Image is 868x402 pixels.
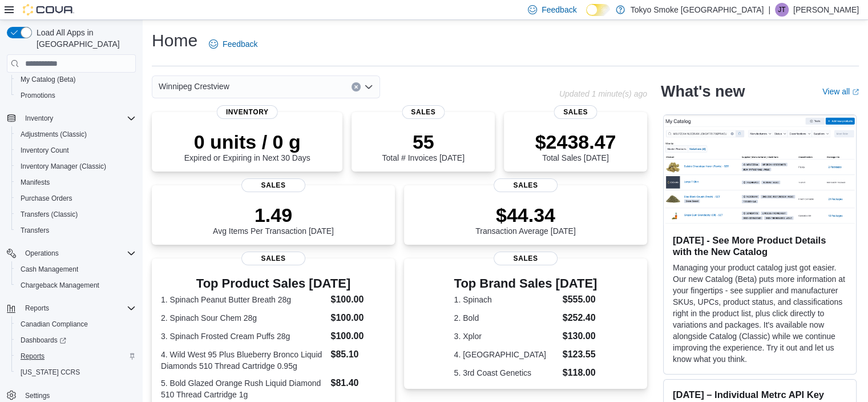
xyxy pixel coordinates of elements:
dt: 4. Wild West 95 Plus Blueberry Bronco Liquid Diamonds 510 Thread Cartridge 0.95g [161,349,326,372]
h3: Top Product Sales [DATE] [161,277,386,290]
button: Reports [21,301,54,315]
span: Adjustments (Classic) [16,128,136,141]
span: Cash Management [21,265,78,274]
button: Operations [2,245,140,261]
h3: Top Brand Sales [DATE] [454,277,597,290]
span: Inventory [21,112,136,125]
div: Total # Invoices [DATE] [382,130,464,162]
p: 0 units / 0 g [184,130,310,153]
button: Transfers (Classic) [11,206,140,222]
a: Promotions [16,89,60,102]
a: Inventory Manager (Classic) [16,160,111,173]
dd: $555.00 [563,293,597,307]
dd: $100.00 [330,293,385,307]
dt: 4. [GEOGRAPHIC_DATA] [454,349,558,360]
dt: 1. Spinach [454,294,558,305]
span: Feedback [223,38,257,50]
a: Dashboards [16,333,71,347]
img: Cova [23,4,74,15]
span: Sales [554,105,597,119]
button: Reports [2,300,140,316]
button: Manifests [11,174,140,190]
p: [PERSON_NAME] [793,3,859,17]
button: Inventory [2,110,140,126]
button: My Catalog (Beta) [11,71,140,87]
h3: [DATE] - See More Product Details with the New Catalog [673,234,847,257]
div: Avg Items Per Transaction [DATE] [213,204,334,236]
dt: 1. Spinach Peanut Butter Breath 28g [161,294,326,305]
button: Inventory [21,112,58,125]
button: Clear input [352,82,361,91]
span: Winnipeg Crestview [159,79,229,93]
span: Chargeback Management [16,278,136,292]
p: 1.49 [213,204,334,226]
span: Dashboards [21,336,66,345]
h2: What's new [661,82,745,101]
button: Promotions [11,87,140,104]
span: Operations [21,246,136,260]
span: Canadian Compliance [16,317,136,331]
span: Inventory Manager (Classic) [16,160,136,173]
div: Total Sales [DATE] [535,130,616,162]
span: Reports [16,349,136,363]
span: Cash Management [16,262,136,276]
span: Manifests [16,176,136,189]
a: Purchase Orders [16,192,77,205]
button: Open list of options [364,82,373,91]
dd: $85.10 [330,348,385,361]
p: Tokyo Smoke [GEOGRAPHIC_DATA] [631,3,764,17]
dd: $252.40 [563,311,597,325]
dd: $130.00 [563,329,597,343]
span: Purchase Orders [21,194,72,203]
span: Promotions [16,89,136,102]
div: Expired or Expiring in Next 30 Days [184,130,310,162]
dd: $100.00 [330,329,385,343]
a: View allExternal link [822,87,859,96]
button: Operations [21,246,63,260]
p: Managing your product catalog just got easier. Our new Catalog (Beta) puts more information at yo... [673,262,847,365]
button: Purchase Orders [11,190,140,206]
span: Inventory Count [16,144,136,157]
button: Cash Management [11,261,140,277]
span: Sales [241,178,305,192]
span: JT [778,3,785,17]
dt: 3. Spinach Frosted Cream Puffs 28g [161,331,326,342]
div: Transaction Average [DATE] [475,204,576,236]
span: Inventory [217,105,278,119]
span: Transfers [16,224,136,237]
dt: 2. Bold [454,312,558,324]
span: Sales [402,105,445,119]
p: 55 [382,130,464,153]
a: Chargeback Management [16,278,104,292]
span: Sales [241,252,305,265]
a: Manifests [16,176,54,189]
span: Inventory Count [21,146,69,155]
span: Adjustments (Classic) [21,130,87,139]
p: $2438.47 [535,130,616,153]
span: Reports [25,304,49,313]
span: Sales [494,178,558,192]
dd: $118.00 [563,366,597,380]
span: Reports [21,352,45,361]
input: Dark Mode [586,4,610,16]
a: Transfers [16,224,54,237]
dt: 3. Xplor [454,331,558,342]
a: Inventory Count [16,144,74,157]
span: Inventory Manager (Classic) [21,162,106,171]
span: Inventory [25,114,53,123]
span: Transfers [21,226,49,235]
span: Manifests [21,178,50,187]
button: Inventory Manager (Classic) [11,158,140,174]
span: Dashboards [16,333,136,347]
dt: 5. Bold Glazed Orange Rush Liquid Diamond 510 Thread Cartridge 1g [161,377,326,400]
a: Transfers (Classic) [16,208,82,221]
dt: 5. 3rd Coast Genetics [454,367,558,379]
span: Promotions [21,91,55,100]
dd: $81.40 [330,376,385,390]
button: Canadian Compliance [11,316,140,332]
span: Transfers (Classic) [16,208,136,221]
a: Adjustments (Classic) [16,128,91,141]
span: Feedback [542,4,576,15]
span: Washington CCRS [16,365,136,379]
p: $44.34 [475,204,576,226]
